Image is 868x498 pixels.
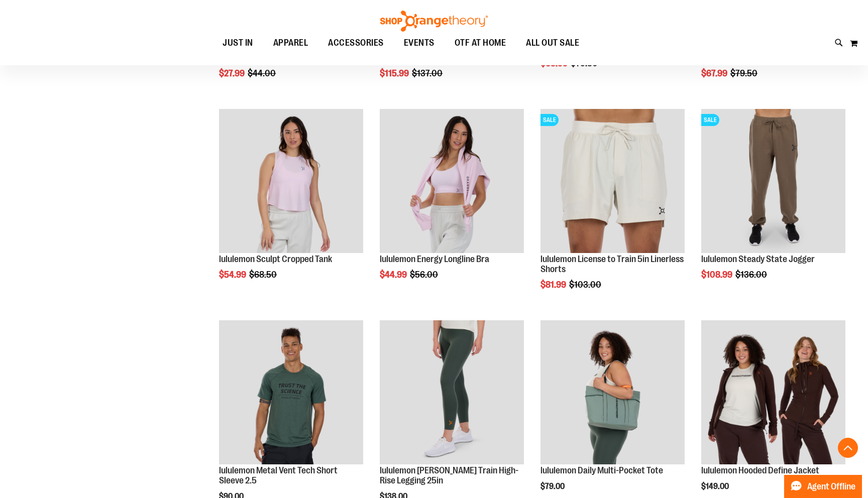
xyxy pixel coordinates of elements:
span: $56.00 [410,270,440,280]
div: product [535,104,690,315]
span: $44.00 [248,68,277,78]
span: $67.99 [701,68,729,78]
span: $79.00 [540,482,566,491]
img: Main view of 2024 October lululemon Metal Vent Tech SS [219,320,363,464]
img: Main view of 2024 October lululemon Wunder Train High-Rise [380,320,524,464]
span: $115.99 [380,68,410,78]
span: SALE [701,114,719,126]
img: lululemon License to Train 5in Linerless Shorts [540,109,685,253]
span: $68.50 [249,270,278,280]
span: EVENTS [404,32,435,54]
span: APPAREL [273,32,308,54]
a: lululemon License to Train 5in Linerless Shorts [540,254,684,274]
div: product [696,104,850,305]
a: lululemon [PERSON_NAME] Train High-Rise Legging 25in [380,465,518,485]
a: lululemon Steady State JoggerSALE [701,109,845,255]
span: $103.00 [569,280,603,290]
a: Main view of 2024 October lululemon Wunder Train High-Rise [380,320,524,466]
div: product [214,104,368,305]
button: Back To Top [838,438,858,458]
a: lululemon Steady State Jogger [701,254,815,264]
a: lululemon Sculpt Cropped Tank [219,109,363,255]
span: $54.99 [219,270,248,280]
button: Agent Offline [784,475,862,498]
a: Main view of 2024 October lululemon Metal Vent Tech SS [219,320,363,466]
img: Main view of 2024 Convention lululemon Hooded Define Jacket [701,320,845,464]
span: $27.99 [219,68,246,78]
a: Main view of 2024 Convention lululemon Hooded Define Jacket [701,320,845,466]
img: Shop Orangetheory [379,11,489,32]
span: SALE [540,114,559,126]
span: ACCESSORIES [328,32,384,54]
span: $137.00 [412,68,444,78]
span: ALL OUT SALE [526,32,579,54]
img: lululemon Steady State Jogger [701,109,845,253]
span: $136.00 [735,270,769,280]
a: lululemon Energy Longline Bra [380,254,489,264]
a: Main view of 2024 Convention lululemon Daily Multi-Pocket Tote [540,320,685,466]
div: product [375,104,529,305]
a: lululemon License to Train 5in Linerless ShortsSALE [540,109,685,255]
span: $79.50 [730,68,759,78]
span: $44.99 [380,270,408,280]
a: lululemon Metal Vent Tech Short Sleeve 2.5 [219,465,338,485]
span: $149.00 [701,482,730,491]
span: $81.99 [540,280,568,290]
img: Main view of 2024 Convention lululemon Daily Multi-Pocket Tote [540,320,685,464]
span: $108.99 [701,270,734,280]
span: Agent Offline [807,482,855,491]
a: lululemon Sculpt Cropped Tank [219,254,332,264]
a: lululemon Hooded Define Jacket [701,465,819,475]
span: JUST IN [223,32,253,54]
img: lululemon Energy Longline Bra [380,109,524,253]
a: lululemon Energy Longline Bra [380,109,524,255]
img: lululemon Sculpt Cropped Tank [219,109,363,253]
span: OTF AT HOME [455,32,506,54]
a: lululemon Daily Multi-Pocket Tote [540,465,663,475]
